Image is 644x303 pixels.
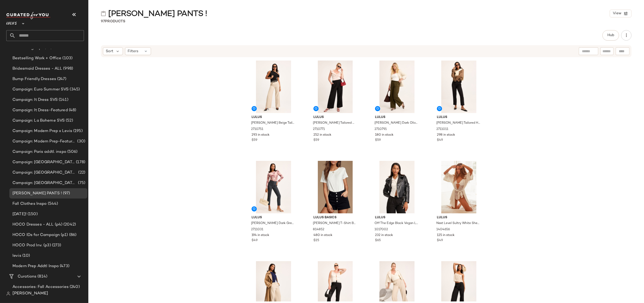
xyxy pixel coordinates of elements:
span: 814852 [313,227,324,232]
span: [PERSON_NAME] PANTS ! [108,9,207,19]
span: Campaign: Modern Prep-Featured [12,139,76,144]
span: (10) [21,253,30,259]
span: Campaign: It Dress SVS [12,97,58,103]
span: 2710791 [374,127,387,132]
span: [PERSON_NAME] PANTS ! [12,190,62,196]
span: (506) [66,149,78,155]
span: Filters [128,49,139,54]
span: (2042) [62,222,76,228]
span: 125 in stock [437,233,455,238]
button: View [610,10,632,17]
span: Lulus [252,115,295,120]
span: $65 [375,238,381,243]
span: (273) [51,242,61,248]
span: Lulus [437,215,481,220]
span: Lulus [375,215,419,220]
img: 13130381_2710771.jpg [309,61,362,113]
span: $49 [252,238,258,243]
span: (473) [59,263,69,269]
span: Lulus [437,115,481,120]
span: [PERSON_NAME] Dark Olive Tailored Wide-Leg Trousers [374,121,418,126]
span: [PERSON_NAME] Beige Tailored Wide-Leg Trousers [251,121,295,126]
span: Lulus Basics [313,215,357,220]
img: cfy_white_logo.C9jOOHJF.svg [6,12,50,19]
span: 2711011 [436,127,448,132]
span: Campaign: La Boheme SVS [12,118,65,124]
img: 7142981_1404656.jpg [433,161,485,213]
span: 298 in stock [437,133,455,137]
span: (247) [56,76,67,82]
span: Accessories: Fall Accessories [12,284,69,290]
span: levis [12,253,21,259]
img: 13130001_1017002.jpg [371,161,423,213]
span: (141) [58,97,68,103]
span: Next Level Sultry White Sheer Lace Cutout Bodysuit [436,221,480,226]
span: 2710771 [313,127,325,132]
span: (52) [65,118,73,124]
span: [PERSON_NAME] [12,291,48,297]
span: $49 [437,238,443,243]
span: [PERSON_NAME] Dark Grey Tailored High-Rise Slim Leg Trouser Pants [251,221,295,226]
span: (48) [68,107,76,113]
span: (30) [76,139,85,144]
span: Modern Prep Addtl Inspo [12,263,59,269]
span: (86) [68,232,77,238]
span: (345) [69,87,80,93]
span: Off The Edge Black Vegan Leather Moto Jacket [374,221,418,226]
img: svg%3e [101,11,106,16]
span: 2710751 [251,127,263,132]
span: [PERSON_NAME] Tailored High-Rise Slim Leg Trouser Pants [436,121,480,126]
span: 2711031 [251,227,263,232]
span: Sort [106,49,113,54]
span: (103) [62,55,73,61]
span: Curations [18,274,36,280]
img: 13129981_2710751.jpg [247,61,300,113]
span: Campaign: It Dress-Featured [12,107,68,113]
span: Lulus [6,18,17,27]
span: [PERSON_NAME] Tailored Wide-Leg Trousers [313,121,357,126]
span: HOCO Dresses - ALL (p4) [12,222,62,228]
img: 13129461_2711031.jpg [247,161,300,213]
span: [DATE]! [12,211,27,217]
span: [PERSON_NAME] T-Shirt Bodysuit [313,221,357,226]
span: $25 [313,238,319,243]
span: 194 in stock [252,233,269,238]
button: Hub [602,30,619,41]
span: 232 in stock [375,233,393,238]
span: (814) [36,274,47,280]
span: Bridesmaid Dresses - ALL [12,66,62,72]
span: Bestselling Work + Office [12,55,62,61]
span: (178) [75,159,85,165]
span: 293 in stock [252,133,270,137]
span: HOCO IDs for Campaign (p1) [12,232,68,238]
span: 480 in stock [313,233,332,238]
span: Campaign: Euro Summer SVS [12,87,69,93]
span: (150) [27,211,38,217]
span: Campaign: Paris addtl. inspo [12,149,66,155]
span: HOCO Prod Inv. (p3) [12,242,51,248]
span: (240) [69,284,80,290]
span: Lulus [252,215,295,220]
span: (998) [62,66,73,72]
span: 1017002 [374,227,388,232]
span: $49 [437,138,443,143]
span: (97) [62,190,70,196]
span: Campaign: [GEOGRAPHIC_DATA] Best Sellers [12,159,75,165]
span: 97 [101,19,105,23]
span: (75) [77,180,85,186]
span: Campaign: Modern Prep x Levis [12,128,72,134]
span: (22) [77,170,85,176]
div: Products [101,19,125,24]
span: Campaign: [GEOGRAPHIC_DATA]-SVS [12,180,77,186]
span: Campaign: [GEOGRAPHIC_DATA] FEATURED [12,170,77,176]
span: View [613,11,621,16]
span: (195) [72,128,83,134]
img: 12945001_814852.jpg [309,161,362,213]
img: svg%3e [6,292,10,296]
span: Hub [607,33,614,37]
span: Lulus [375,115,419,120]
span: Lulus [313,115,357,120]
span: $59 [313,138,319,143]
span: 252 in stock [313,133,331,137]
span: $59 [252,138,257,143]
